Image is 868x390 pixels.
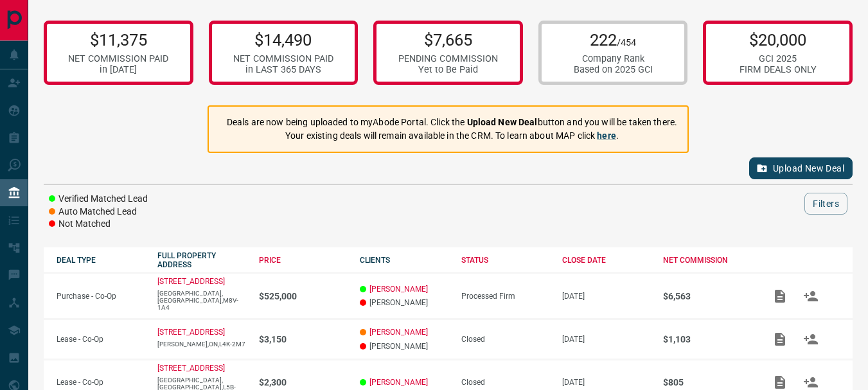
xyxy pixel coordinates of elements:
div: Closed [461,335,549,344]
p: $14,490 [233,30,333,49]
p: Lease - Co-Op [57,378,145,387]
p: [DATE] [562,335,650,344]
p: Lease - Co-Op [57,335,145,344]
p: $11,375 [68,30,168,49]
span: Add / View Documents [765,378,795,387]
p: [PERSON_NAME],ON,L4K-2M7 [157,341,245,348]
div: NET COMMISSION PAID [233,53,333,64]
p: [DATE] [562,378,650,387]
div: FIRM DEALS ONLY [740,64,817,75]
li: Auto Matched Lead [49,206,148,218]
button: Upload New Deal [749,157,853,179]
div: CLOSE DATE [562,256,650,265]
span: Match Clients [795,291,826,300]
p: $3,150 [259,334,347,344]
p: Deals are now being uploaded to myAbode Portal. Click the button and you will be taken there. [227,116,677,129]
div: STATUS [461,256,549,265]
div: GCI 2025 [740,53,817,64]
div: PRICE [259,256,347,265]
p: [PERSON_NAME] [360,298,448,307]
div: in LAST 365 DAYS [233,64,333,75]
div: Yet to Be Paid [398,64,498,75]
a: [STREET_ADDRESS] [157,364,225,373]
li: Verified Matched Lead [49,193,148,206]
div: DEAL TYPE [57,256,145,265]
p: Your existing deals will remain available in the CRM. To learn about MAP click . [227,129,677,143]
div: PENDING COMMISSION [398,53,498,64]
p: 222 [574,30,653,49]
p: $525,000 [259,291,347,301]
p: $7,665 [398,30,498,49]
p: [GEOGRAPHIC_DATA],[GEOGRAPHIC_DATA],M8V-1A4 [157,290,245,311]
p: $805 [663,377,751,387]
a: [STREET_ADDRESS] [157,328,225,337]
span: Match Clients [795,334,826,343]
li: Not Matched [49,218,148,231]
a: [PERSON_NAME] [369,285,428,294]
span: Add / View Documents [765,334,795,343]
p: [PERSON_NAME] [360,342,448,351]
p: $20,000 [740,30,817,49]
a: [PERSON_NAME] [369,378,428,387]
a: here [597,130,616,141]
div: Closed [461,378,549,387]
span: /454 [617,37,636,48]
div: Company Rank [574,53,653,64]
div: FULL PROPERTY ADDRESS [157,251,245,269]
p: [DATE] [562,292,650,301]
p: Purchase - Co-Op [57,292,145,301]
p: $1,103 [663,334,751,344]
a: [PERSON_NAME] [369,328,428,337]
div: CLIENTS [360,256,448,265]
div: NET COMMISSION PAID [68,53,168,64]
button: Filters [804,193,847,215]
p: $2,300 [259,377,347,387]
div: NET COMMISSION [663,256,751,265]
span: Add / View Documents [765,291,795,300]
p: $6,563 [663,291,751,301]
strong: Upload New Deal [467,117,538,127]
div: Processed Firm [461,292,549,301]
a: [STREET_ADDRESS] [157,277,225,286]
div: Based on 2025 GCI [574,64,653,75]
div: in [DATE] [68,64,168,75]
span: Match Clients [795,378,826,387]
